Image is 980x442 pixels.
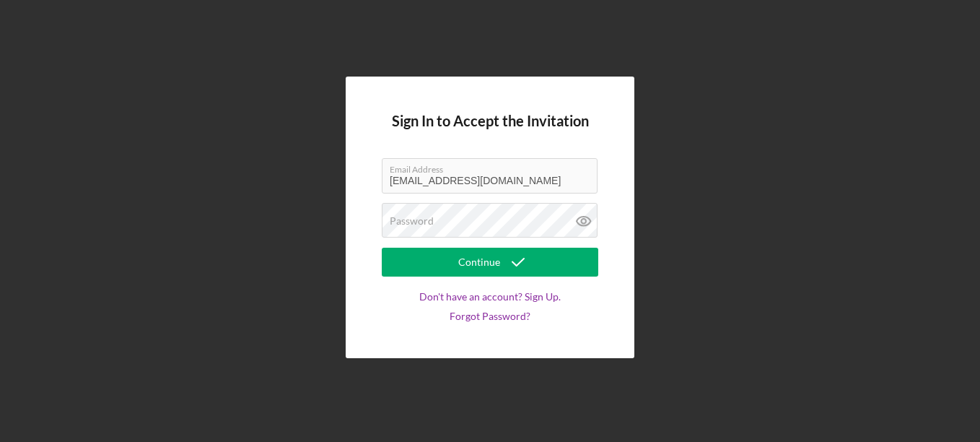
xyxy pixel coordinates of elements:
[419,291,561,303] a: Don't have an account? Sign Up.
[392,113,589,129] h4: Sign In to Accept the Invitation
[390,159,598,175] label: Email Address
[450,311,530,322] a: Forgot Password?
[458,248,500,277] div: Continue
[390,215,434,227] label: Password
[382,248,598,277] button: Continue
